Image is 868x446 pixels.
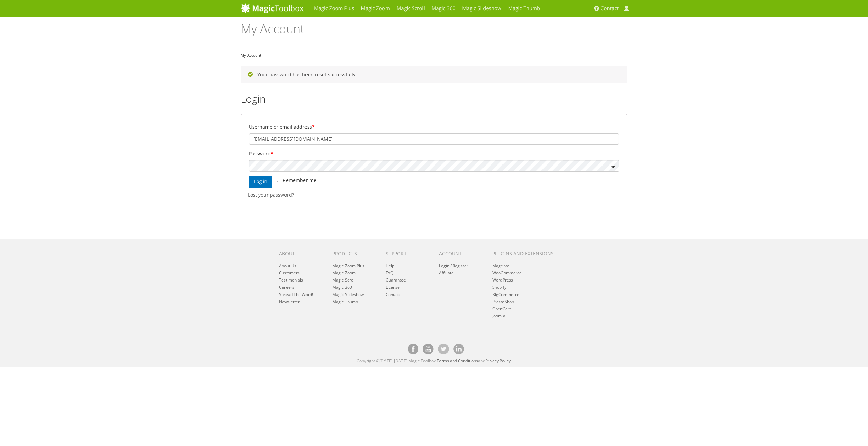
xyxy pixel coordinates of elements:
[332,299,358,305] a: Magic Thumb
[332,270,356,276] a: Magic Zoom
[438,344,449,354] a: Magic Toolbox's Twitter account
[332,277,355,283] a: Magic Scroll
[492,277,513,283] a: WordPress
[279,277,303,283] a: Testimonials
[408,344,418,354] a: Magic Toolbox on Facebook
[492,306,511,312] a: OpenCart
[241,66,627,83] div: Your password has been reset successfully.
[332,284,352,290] a: Magic 360
[249,122,619,132] label: Username or email address
[279,251,322,256] h6: About
[492,284,506,290] a: Shopify
[249,149,619,158] label: Password
[332,263,364,269] a: Magic Zoom Plus
[279,270,300,276] a: Customers
[279,284,294,290] a: Careers
[439,251,482,256] h6: Account
[386,270,393,276] a: FAQ
[386,284,400,290] a: License
[277,178,281,182] input: Remember me
[492,292,519,297] a: BigCommerce
[332,251,375,256] h6: Products
[423,344,434,354] a: Magic Toolbox on [DOMAIN_NAME]
[600,5,619,12] span: Contact
[492,270,522,276] a: WooCommerce
[241,93,627,104] h2: Login
[437,358,478,364] a: Terms and Conditions
[248,192,294,198] a: Lost your password?
[241,51,627,59] nav: My Account
[439,263,468,269] a: Login / Register
[492,313,505,319] a: Joomla
[386,263,394,269] a: Help
[386,251,429,256] h6: Support
[485,358,511,364] a: Privacy Policy
[386,292,400,297] a: Contact
[492,263,509,269] a: Magento
[279,263,296,269] a: About Us
[241,3,304,13] img: MagicToolbox.com - Image tools for your website
[279,292,313,297] a: Spread The Word!
[439,270,454,276] a: Affiliate
[386,277,406,283] a: Guarantee
[241,22,627,41] h1: My Account
[283,177,316,183] span: Remember me
[279,299,300,305] a: Newsletter
[492,299,514,305] a: PrestaShop
[332,292,364,297] a: Magic Slideshow
[492,251,562,256] h6: Plugins and extensions
[453,344,464,354] a: Magic Toolbox on [DOMAIN_NAME]
[249,176,272,188] button: Log in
